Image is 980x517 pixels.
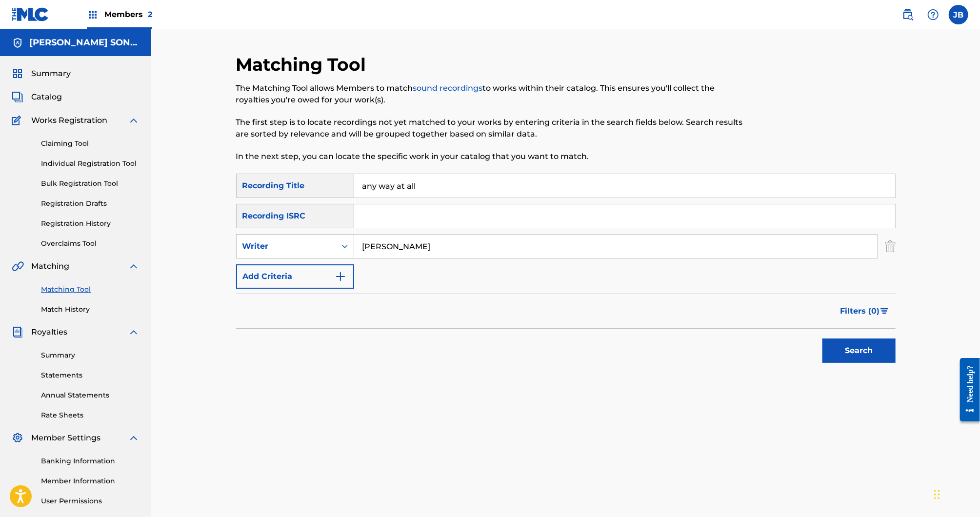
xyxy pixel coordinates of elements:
a: Registration Drafts [41,199,140,209]
img: Matching [12,260,24,272]
div: User Menu [949,5,968,24]
a: sound recordings [413,83,483,93]
p: The Matching Tool allows Members to match to works within their catalog. This ensures you'll coll... [236,82,744,106]
img: Summary [12,68,23,80]
img: Member Settings [12,432,23,444]
span: Summary [31,68,71,80]
a: Bulk Registration Tool [41,179,140,189]
p: In the next step, you can locate the specific work in your catalog that you want to match. [236,151,744,162]
img: expand [128,432,140,444]
img: Accounts [12,37,23,49]
button: Filters (0) [835,299,896,323]
span: Catalog [31,91,62,103]
button: Add Criteria [236,264,354,289]
h2: Matching Tool [236,54,371,76]
img: expand [128,115,140,126]
img: Royalties [12,326,23,338]
iframe: Resource Center [953,351,980,429]
a: Match History [41,304,140,315]
a: Annual Statements [41,390,140,400]
div: Help [923,5,943,24]
h5: SUDANO SONGS [29,37,140,48]
img: filter [880,308,889,314]
a: SummarySummary [12,68,71,80]
span: Members [104,9,152,20]
form: Search Form [236,174,896,368]
span: Member Settings [31,432,100,444]
a: User Permissions [41,496,140,506]
a: Individual Registration Tool [41,159,140,169]
a: Member Information [41,476,140,486]
div: Drag [934,480,940,509]
img: help [927,9,939,20]
a: Public Search [898,5,918,24]
span: Matching [31,260,69,272]
img: Catalog [12,91,23,103]
a: Summary [41,350,140,360]
p: The first step is to locate recordings not yet matched to your works by entering criteria in the ... [236,117,744,140]
img: MLC Logo [12,7,49,21]
img: Works Registration [12,115,24,126]
a: Banking Information [41,456,140,466]
span: Works Registration [31,115,107,126]
a: CatalogCatalog [12,91,62,103]
img: Top Rightsholders [87,9,99,20]
a: Overclaims Tool [41,239,140,249]
button: Search [822,338,896,363]
a: Claiming Tool [41,139,140,149]
iframe: Chat Widget [931,470,980,517]
img: search [902,9,914,20]
a: Rate Sheets [41,410,140,420]
span: Royalties [31,326,67,338]
span: 2 [148,10,152,19]
img: 9d2ae6d4665cec9f34b9.svg [335,271,346,282]
img: expand [128,260,140,272]
a: Matching Tool [41,284,140,295]
a: Statements [41,370,140,380]
div: Writer [242,240,330,252]
img: Delete Criterion [885,234,896,258]
a: Registration History [41,219,140,229]
img: expand [128,326,140,338]
span: Filters ( 0 ) [840,305,880,317]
